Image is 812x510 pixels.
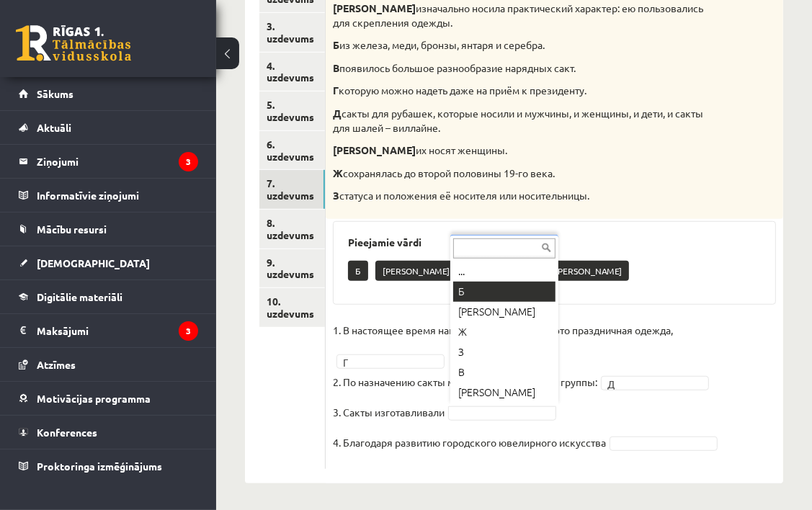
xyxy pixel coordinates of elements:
[453,282,556,302] div: Б
[453,261,556,282] div: ...
[453,302,556,322] div: [PERSON_NAME]
[453,362,556,382] div: В
[453,382,556,403] div: [PERSON_NAME]
[453,322,556,342] div: Ж
[453,342,556,362] div: З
